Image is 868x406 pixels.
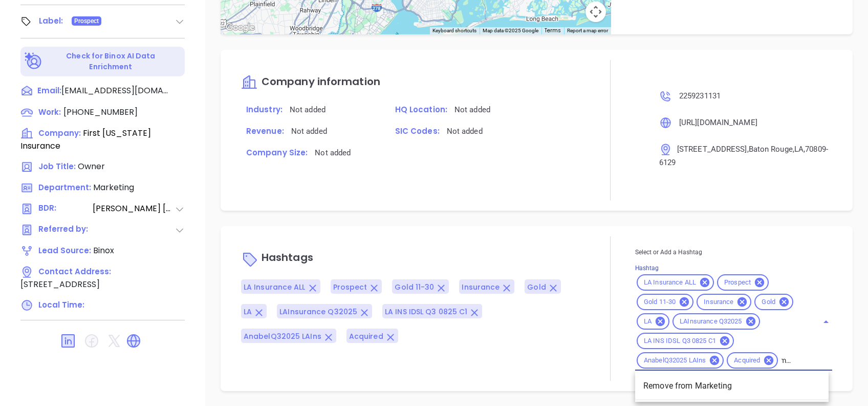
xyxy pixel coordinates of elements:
span: [PERSON_NAME] [PERSON_NAME] [93,202,175,215]
span: Company Size: [246,147,308,158]
img: Google [223,21,257,34]
div: Acquired [727,352,778,369]
span: HQ Location: [395,104,447,115]
span: First [US_STATE] Insurance [20,127,151,152]
span: Not added [291,127,327,136]
span: [STREET_ADDRESS] [677,145,747,154]
span: Company information [262,74,380,89]
span: Company: [38,128,81,138]
span: Department: [38,182,91,193]
div: Insurance [697,294,751,310]
a: Report a map error [567,28,608,33]
span: Owner [78,160,105,172]
span: Gold [755,298,782,307]
span: , Baton Rouge [747,145,793,154]
div: Gold [754,294,793,310]
a: Terms (opens in new tab) [545,27,561,34]
img: Ai-Enrich-DaqCidB-.svg [25,52,42,70]
span: Work: [38,107,61,117]
span: Map data ©2025 Google [483,28,538,33]
span: Not added [454,105,490,114]
div: Prospect [717,274,769,291]
a: Open this area in Google Maps (opens a new window) [223,21,257,34]
span: Not added [315,148,351,157]
span: LAInsurance Q32025 [279,307,357,317]
span: BDR: [38,202,92,215]
div: Gold 11-30 [637,294,693,310]
span: SIC Codes: [395,126,440,136]
span: Prospect [718,278,757,287]
p: Check for Binox AI Data Enrichment [44,51,178,72]
span: Marketing [93,181,134,193]
button: Keyboard shortcuts [432,27,476,34]
span: [EMAIL_ADDRESS][DOMAIN_NAME] [61,85,169,97]
span: [URL][DOMAIN_NAME] [679,118,757,127]
div: LA Insurance ALL [637,274,714,291]
button: Map camera controls [585,2,606,22]
span: Revenue: [246,126,284,136]
span: Acquired [728,356,766,365]
span: Insurance [462,282,500,292]
span: AnabelQ32025 LAIns [638,356,712,365]
div: LA [637,313,669,330]
span: Not added [290,105,325,114]
button: Clear [816,320,820,324]
span: Email: [37,85,61,98]
span: Gold 11-30 [638,298,682,307]
label: Hashtag [635,266,659,272]
span: LA Insurance ALL [638,278,702,287]
span: LA INS IDSL Q3 0825 C1 [638,337,722,346]
span: LA INS IDSL Q3 0825 C1 [385,307,467,317]
div: LAInsurance Q32025 [672,313,759,330]
span: Hashtags [262,251,313,265]
div: LA INS IDSL Q3 0825 C1 [637,333,734,349]
span: Gold 11-30 [395,282,434,292]
span: Local Time: [38,299,84,310]
span: LAInsurance Q32025 [674,317,748,326]
button: Close [819,315,833,329]
span: Not added [447,127,483,136]
span: [PHONE_NUMBER] [63,106,138,118]
span: Insurance [698,298,740,307]
span: Contact Address: [38,266,111,277]
span: Industry: [246,104,283,115]
a: Company information [241,76,380,88]
span: Referred by: [38,224,92,236]
span: Job Title: [38,161,76,172]
span: Prospect [74,15,99,27]
span: Lead Source: [38,245,91,256]
div: Label: [39,13,63,29]
span: Prospect [333,282,367,292]
span: Binox [93,245,114,256]
span: Gold [527,282,546,292]
span: LA [244,307,252,317]
span: , LA [793,145,804,154]
span: AnabelQ32025 LAIns [244,331,321,341]
li: Remove from Marketing [635,377,829,395]
div: AnabelQ32025 LAIns [637,352,724,369]
span: LA [638,317,658,326]
span: [STREET_ADDRESS] [20,278,100,290]
span: Acquired [349,331,383,341]
p: Select or Add a Hashtag [635,247,832,258]
span: LA Insurance ALL [244,282,306,292]
span: 2259231131 [679,91,721,100]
